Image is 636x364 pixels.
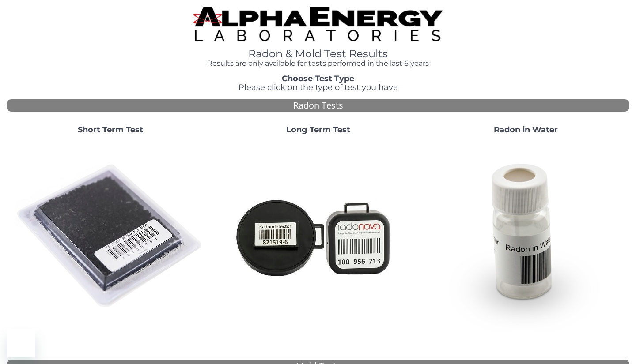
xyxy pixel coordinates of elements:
strong: Radon in Water [494,125,558,135]
span: Please click on the type of test you have [238,83,398,92]
strong: Choose Test Type [282,74,354,83]
img: Radtrak2vsRadtrak3.jpg [223,142,413,331]
h1: Radon & Mold Test Results [193,48,443,60]
img: TightCrop.jpg [193,7,443,41]
div: Radon Tests [7,99,629,112]
img: ShortTerm.jpg [15,142,205,331]
strong: Short Term Test [78,125,143,135]
img: RadoninWater.jpg [431,142,621,331]
strong: Long Term Test [286,125,350,135]
h4: Results are only available for tests performed in the last 6 years [193,60,443,68]
iframe: Button to launch messaging window [7,329,35,357]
